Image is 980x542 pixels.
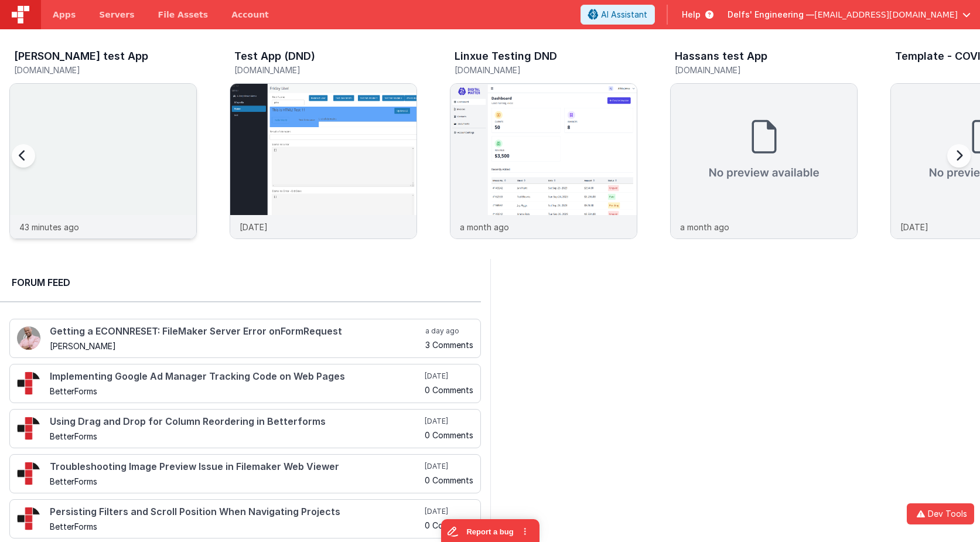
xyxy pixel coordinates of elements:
h5: 3 Comments [425,340,473,349]
span: [EMAIL_ADDRESS][DOMAIN_NAME] [814,9,958,21]
span: Delfs' Engineering — [728,9,814,21]
span: Servers [99,9,134,21]
p: [DATE] [900,221,928,233]
h5: [DATE] [425,371,473,381]
a: Implementing Google Ad Manager Tracking Code on Web Pages BetterForms [DATE] 0 Comments [9,364,481,403]
h5: [DOMAIN_NAME] [455,66,637,74]
img: 295_2.png [17,417,40,440]
h5: [DATE] [425,507,473,516]
p: a month ago [460,221,509,233]
h5: BetterForms [50,387,422,396]
h2: Forum Feed [12,275,469,289]
h3: Hassans test App [675,50,767,62]
a: Getting a ECONNRESET: FileMaker Server Error onFormRequest [PERSON_NAME] a day ago 3 Comments [9,319,481,358]
h3: [PERSON_NAME] test App [14,50,148,62]
h5: [DATE] [425,462,473,471]
button: AI Assistant [581,5,655,25]
h4: Troubleshooting Image Preview Issue in Filemaker Web Viewer [50,462,422,472]
h5: 0 Comments [425,386,473,394]
span: File Assets [158,9,209,21]
h5: [PERSON_NAME] [50,342,423,350]
h4: Implementing Google Ad Manager Tracking Code on Web Pages [50,371,422,382]
h5: BetterForms [50,522,422,531]
h4: Using Drag and Drop for Column Reordering in Betterforms [50,417,422,427]
h5: [DOMAIN_NAME] [234,66,417,74]
h5: BetterForms [50,432,422,441]
span: Apps [53,9,76,21]
img: 295_2.png [17,371,40,395]
p: a month ago [680,221,729,233]
h5: 0 Comments [425,521,473,530]
h5: [DATE] [425,417,473,426]
a: Troubleshooting Image Preview Issue in Filemaker Web Viewer BetterForms [DATE] 0 Comments [9,454,481,493]
button: Dev Tools [907,503,974,524]
span: AI Assistant [601,9,647,21]
a: Using Drag and Drop for Column Reordering in Betterforms BetterForms [DATE] 0 Comments [9,409,481,448]
p: [DATE] [240,221,268,233]
h4: Persisting Filters and Scroll Position When Navigating Projects [50,507,422,517]
h5: [DOMAIN_NAME] [675,66,858,74]
h4: Getting a ECONNRESET: FileMaker Server Error onFormRequest [50,326,423,337]
h5: [DOMAIN_NAME] [14,66,197,74]
img: 295_2.png [17,462,40,485]
h5: a day ago [425,326,473,336]
img: 411_2.png [17,326,40,350]
h3: Linxue Testing DND [455,50,557,62]
a: Persisting Filters and Scroll Position When Navigating Projects BetterForms [DATE] 0 Comments [9,499,481,538]
img: 295_2.png [17,507,40,530]
h5: BetterForms [50,477,422,486]
h5: 0 Comments [425,476,473,485]
span: Help [682,9,701,21]
h3: Test App (DND) [234,50,315,62]
button: Delfs' Engineering — [EMAIL_ADDRESS][DOMAIN_NAME] [728,9,971,21]
h5: 0 Comments [425,431,473,439]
